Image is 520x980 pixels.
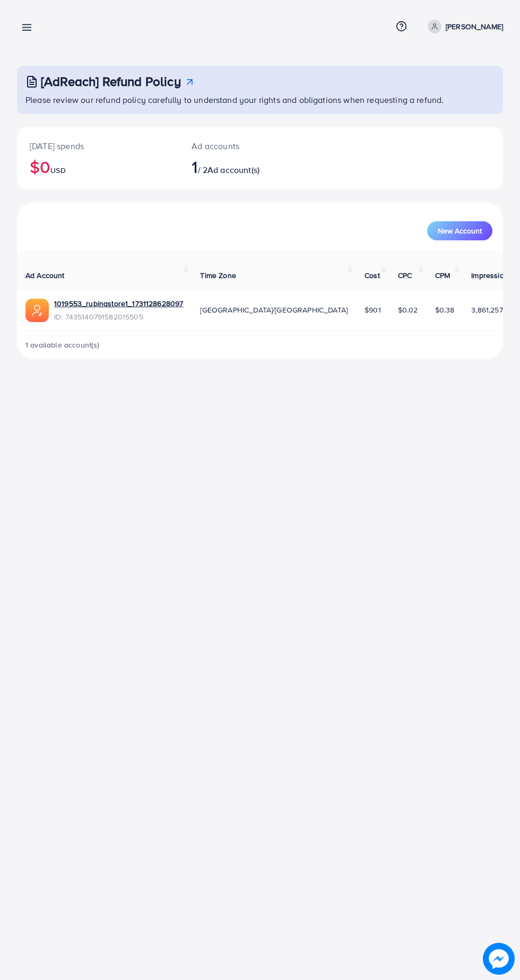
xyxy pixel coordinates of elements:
span: 1 available account(s) [25,340,100,350]
span: $901 [365,305,381,315]
p: [PERSON_NAME] [446,20,503,33]
h3: [AdReach] Refund Policy [41,74,181,89]
p: Ad accounts [192,140,288,152]
span: $0.38 [435,305,455,315]
button: New Account [427,221,492,240]
span: Impression [471,270,508,281]
span: USD [50,165,65,176]
span: [GEOGRAPHIC_DATA]/[GEOGRAPHIC_DATA] [200,305,348,315]
span: Time Zone [200,270,236,281]
span: Cost [365,270,380,281]
span: CPM [435,270,450,281]
img: ic-ads-acc.e4c84228.svg [25,299,49,322]
h2: $0 [30,157,166,177]
span: 3,861,257 [471,305,502,315]
span: $0.02 [398,305,418,315]
h2: / 2 [192,157,288,177]
a: 1019553_rubinastore1_1731128628097 [54,298,183,309]
a: [PERSON_NAME] [423,20,503,33]
span: Ad Account [25,270,65,281]
span: ID: 7435140791582015505 [54,311,183,322]
p: Please review our refund policy carefully to understand your rights and obligations when requesti... [25,93,497,106]
span: CPC [398,270,412,281]
span: New Account [438,227,482,235]
span: Ad account(s) [207,164,259,176]
p: [DATE] spends [30,140,166,152]
img: image [483,943,515,975]
span: 1 [192,154,197,179]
